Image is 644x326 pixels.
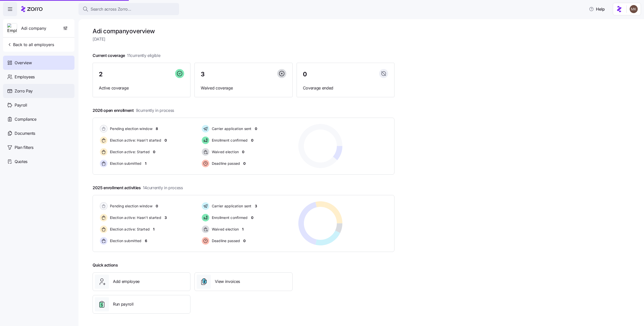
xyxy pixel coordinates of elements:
span: 3 [255,204,257,209]
span: 2025 enrollment activities [93,185,183,191]
span: Waived election [210,149,239,154]
span: 0 [303,71,307,77]
span: Coverage ended [303,85,388,91]
span: 1 [145,161,146,166]
span: Search across Zorro... [91,6,131,12]
span: Help [589,6,605,12]
span: Election submitted [108,238,142,243]
a: Plan filters [3,140,74,154]
span: View invoices [215,278,240,285]
a: Employees [3,70,74,84]
span: 0 [251,215,253,220]
span: Back to all employers [7,42,54,48]
span: 1 [242,227,244,232]
span: Documents [15,130,35,137]
span: Waived election [210,227,239,232]
span: 0 [255,126,257,131]
span: Quick actions [93,262,118,268]
span: Election active: Hasn't started [108,138,161,143]
span: Adi company [21,25,46,31]
button: Search across Zorro... [78,3,179,15]
span: Payroll [15,102,27,108]
span: Deadline passed [210,161,240,166]
a: Documents [3,126,74,140]
span: Election active: Started [108,149,150,154]
span: Employees [15,74,35,80]
span: Active coverage [99,85,184,91]
span: 8 [156,126,158,131]
span: Waived coverage [201,85,286,91]
span: 11 currently eligible [127,52,160,59]
span: Plan filters [15,144,33,151]
span: Overview [15,60,32,66]
span: 9 currently in process [136,107,174,114]
span: Run payroll [113,301,133,307]
span: 1 [153,227,154,232]
span: 3 [165,215,167,220]
a: Overview [3,56,74,70]
span: Carrier application sent [210,204,252,209]
span: Carrier application sent [210,126,252,131]
h1: Adi company overview [93,27,394,35]
span: Add employee [113,278,140,285]
span: 3 [201,71,205,77]
span: 0 [156,204,158,209]
span: Election submitted [108,161,142,166]
span: Zorro Pay [15,88,33,94]
span: 6 [145,238,147,243]
span: Enrollment confirmed [210,138,248,143]
span: Compliance [15,116,36,122]
span: Election active: Hasn't started [108,215,161,220]
span: 14 currently in process [143,185,183,191]
a: Zorro Pay [3,84,74,98]
img: Employer logo [7,23,17,34]
span: Enrollment confirmed [210,215,248,220]
span: 0 [251,138,253,143]
span: 2026 open enrollment [93,107,174,114]
span: Pending election window [108,204,152,209]
a: Payroll [3,98,74,112]
span: Current coverage [93,52,160,59]
span: 0 [243,238,246,243]
a: Compliance [3,112,74,126]
span: Quotes [15,158,27,165]
span: 0 [153,149,155,154]
span: Election active: Started [108,227,150,232]
span: Deadline passed [210,238,240,243]
button: Back to all employers [5,40,56,50]
span: 2 [99,71,103,77]
button: Help [585,4,609,14]
span: 0 [243,161,246,166]
img: 5ab780eebedb11a070f00e4a129a1a32 [630,5,638,13]
span: [DATE] [93,36,394,42]
span: 0 [165,138,167,143]
span: Pending election window [108,126,152,131]
span: 0 [242,149,244,154]
a: Quotes [3,154,74,169]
